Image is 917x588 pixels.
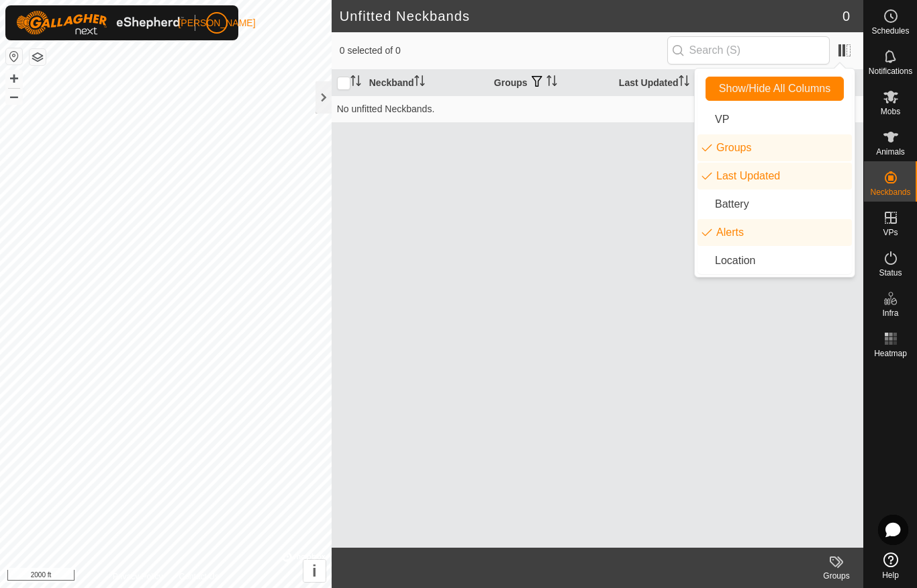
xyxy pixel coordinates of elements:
li: common.btn.groups [697,134,852,161]
span: Animals [876,148,905,156]
button: i [303,560,326,582]
span: Status [879,269,902,277]
span: Neckbands [870,188,910,196]
li: neckband.label.battery [697,191,852,218]
p-sorticon: Activate to sort [546,77,557,88]
button: Reset Map [6,48,22,65]
span: 0 selected of 0 [340,44,667,58]
span: i [312,562,317,580]
span: Notifications [869,67,912,75]
li: vp.label.vp [697,106,852,133]
p-sorticon: Activate to sort [414,77,425,88]
h2: Unfitted Neckbands [340,8,842,24]
li: animal.label.alerts [697,219,852,246]
button: – [6,88,22,104]
button: Map Layers [30,49,46,65]
span: Show/Hide All Columns [719,83,830,95]
p-sorticon: Activate to sort [679,77,689,88]
button: Show/Hide All Columns [706,77,844,101]
span: Schedules [871,27,909,35]
span: [PERSON_NAME] [178,16,255,30]
img: Gallagher Logo [16,11,184,35]
th: Groups [489,70,614,96]
span: VPs [883,228,898,237]
p-sorticon: Activate to sort [350,77,361,88]
div: Groups [810,570,863,582]
td: No unfitted Neckbands. [332,95,863,122]
span: Heatmap [874,349,907,358]
th: Neckband [364,70,489,96]
button: + [6,71,22,87]
span: Infra [882,309,898,317]
a: Privacy Policy [113,571,163,583]
input: Search (S) [667,36,830,65]
th: Last Updated [614,70,738,96]
a: Help [864,547,917,585]
li: common.label.location [697,247,852,274]
span: 0 [842,6,850,26]
span: Help [882,571,899,579]
span: Mobs [881,108,900,116]
li: enum.columnList.lastUpdated [697,163,852,190]
a: Contact Us [179,571,219,583]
